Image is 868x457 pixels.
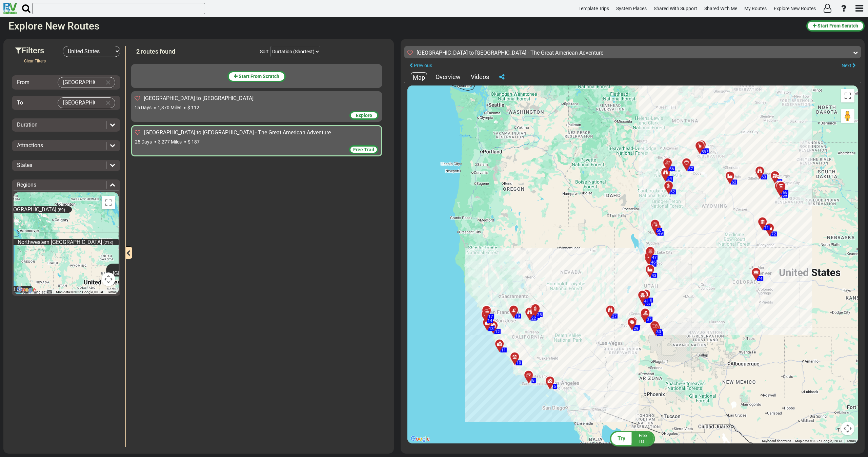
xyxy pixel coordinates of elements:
a: Shared With Support [651,2,700,15]
a: Template Trips [576,2,612,15]
span: 40 [648,298,652,303]
span: 19 [516,314,520,319]
span: Next [842,63,851,68]
span: 63 [762,175,766,179]
a: Terms [107,290,117,294]
span: 68 [783,190,788,195]
span: $ 187 [188,139,200,145]
span: 15 Days [135,105,152,110]
span: 2 [136,48,140,55]
span: 49 [658,231,663,236]
button: Keyboard shortcuts [762,439,791,443]
span: 57 [688,167,693,171]
span: 14 [488,318,492,323]
span: 74 [758,276,763,281]
span: System Places [616,6,647,11]
span: 37 [647,317,652,322]
button: Try FreeTrail [608,431,657,447]
span: 62 [732,180,736,185]
span: Duration [17,121,38,128]
span: 46 [651,260,656,265]
button: Drag Pegman onto the map to open Street View [841,109,854,123]
span: Map data ©2025 Google, INEGI [56,290,103,294]
span: [GEOGRAPHIC_DATA] [5,206,56,213]
span: $ 112 [187,105,199,110]
div: [GEOGRAPHIC_DATA] to [GEOGRAPHIC_DATA] - The Great American Adventure 25 Days 3,277 Miles $ 187 F... [131,125,382,156]
div: Videos [469,73,491,81]
span: 5 [554,384,556,389]
span: States [17,162,32,168]
span: 10 [517,361,521,365]
span: My Routes [744,6,767,11]
input: Select [58,98,101,108]
span: (89) [58,208,65,212]
span: Free Trail [353,147,374,152]
a: System Places [613,2,650,15]
button: Clear Input [103,77,113,88]
span: 17 [488,314,493,319]
span: 33 [657,329,661,334]
span: Free Trail [639,433,647,444]
a: My Routes [741,2,770,15]
span: 43 [652,273,657,278]
span: 25 [537,312,542,317]
span: Try [618,435,626,442]
span: 47 [652,255,657,260]
span: 52 [670,190,675,194]
button: Previous [404,61,438,70]
span: Map data ©2025 Google, INEGI [795,439,842,443]
span: [GEOGRAPHIC_DATA] to [GEOGRAPHIC_DATA] - The Great American Adventure [144,129,331,136]
span: From [17,79,29,85]
button: Start From Scratch [806,20,865,32]
span: 3,277 Miles [158,139,182,145]
span: 56 [669,167,674,171]
span: 13 [489,326,494,331]
div: Sort [260,48,269,55]
button: Map camera controls [102,272,115,286]
img: Google [409,435,431,443]
span: 59 [702,150,706,154]
span: (218) [103,240,113,245]
button: Toggle fullscreen view [841,89,854,102]
a: Explore New Routes [771,2,819,15]
div: [GEOGRAPHIC_DATA] to [GEOGRAPHIC_DATA] 15 Days 1,370 Miles $ 112 Explore [131,91,382,122]
span: 50 [657,228,662,233]
span: 39 [646,302,650,306]
span: Attractions [17,142,43,149]
span: routes found [141,48,175,55]
a: Open this area in Google Maps (opens a new window) [409,435,431,443]
span: Previous [414,63,432,68]
span: 54 [667,176,672,181]
button: Clear Input [103,98,113,108]
div: Overview [434,73,462,81]
span: Midwestern [GEOGRAPHIC_DATA] [113,264,164,277]
span: Template Trips [579,6,609,11]
span: Shared With Me [704,6,737,11]
button: Keyboard shortcuts [47,290,52,294]
span: 8 [532,378,535,383]
span: Start From Scratch [817,23,858,28]
a: Terms [846,439,856,443]
button: Next [836,61,861,70]
span: [GEOGRAPHIC_DATA] to [GEOGRAPHIC_DATA] [144,95,254,101]
img: RvPlanetLogo.png [3,3,17,14]
button: Clear Filters [19,57,51,65]
div: Free Trail [349,145,378,154]
div: Attractions [14,142,119,150]
span: 22 [531,316,536,321]
span: 41 [644,299,649,304]
span: Explore [356,113,372,118]
a: Shared With Me [701,2,740,15]
span: 72 [771,232,776,236]
span: Northwestern [GEOGRAPHIC_DATA] [18,239,102,245]
div: States [14,161,119,169]
span: Regions [17,182,36,188]
button: Toggle fullscreen view [102,196,115,209]
button: Map camera controls [841,422,854,435]
span: 71 [764,226,769,230]
h2: Explore New Routes [8,20,801,32]
span: To [17,99,23,106]
div: Map [411,72,427,82]
button: Start From Scratch [227,71,286,82]
a: Open this area in Google Maps (opens a new window) [15,285,38,294]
